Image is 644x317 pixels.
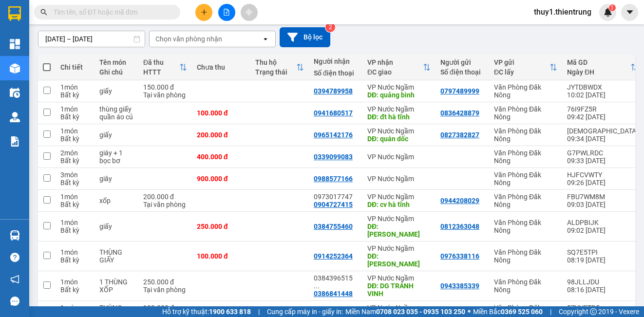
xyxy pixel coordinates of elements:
[604,8,612,17] img: icon-new-feature
[314,109,353,117] div: 0941680517
[494,278,557,294] div: Văn Phòng Đăk Nông
[54,7,169,18] input: Tìm tên, số ĐT hoặc mã đơn
[367,113,431,121] div: DĐ: đt hà tĩnh
[60,226,90,234] div: Bất kỳ
[197,131,246,139] div: 200.000 đ
[489,55,562,80] th: Toggle SortBy
[60,219,90,226] div: 1 món
[314,87,353,95] div: 0394789958
[314,223,353,230] div: 0384755460
[60,135,90,143] div: Bất kỳ
[501,308,543,316] strong: 0369 525 060
[567,201,638,208] div: 09:03 [DATE]
[60,149,90,157] div: 2 món
[40,9,47,16] span: search
[440,68,484,76] div: Số điện thoại
[440,109,479,117] div: 0836428879
[314,193,358,201] div: 0973017747
[60,304,90,312] div: 1 món
[567,278,638,286] div: 98JLLJDU
[246,9,252,16] span: aim
[567,171,638,179] div: HJFCVWTY
[567,248,638,256] div: SQ7E5TPI
[440,252,479,260] div: 0976338116
[314,282,320,290] span: ...
[60,286,90,294] div: Bất kỳ
[367,135,431,143] div: DĐ: quán dốc
[99,223,133,230] div: giấy
[99,131,133,139] div: giấy
[197,153,246,161] div: 400.000 đ
[60,179,90,186] div: Bất kỳ
[440,197,479,205] div: 0944208029
[60,278,90,286] div: 1 món
[60,83,90,91] div: 1 món
[367,244,431,252] div: VP Nước Ngầm
[99,197,133,205] div: xốp
[314,201,353,208] div: 0904727415
[99,68,133,76] div: Ghi chú
[494,83,557,99] div: Văn Phòng Đăk Nông
[367,91,431,99] div: DĐ: quảng bình
[143,68,179,76] div: HTTT
[494,171,557,186] div: Văn Phòng Đăk Nông
[99,278,133,294] div: 1 THÙNG XỐP
[218,4,235,21] button: file-add
[567,179,638,186] div: 09:26 [DATE]
[367,252,431,268] div: DĐ: HỒNG LĨNH
[60,127,90,135] div: 1 món
[314,274,358,290] div: 0384396515 NHUNG
[60,113,90,121] div: Bất kỳ
[567,226,638,234] div: 09:02 [DATE]
[494,149,557,165] div: Văn Phòng Đăk Nông
[440,282,479,290] div: 0943385339
[314,175,353,183] div: 0988577166
[468,310,471,314] span: ⚪️
[255,58,296,66] div: Thu hộ
[367,153,431,161] div: VP Nước Ngầm
[567,219,638,226] div: ALDPBIJK
[10,253,19,262] span: question-circle
[60,105,90,113] div: 1 món
[494,105,557,121] div: Văn Phòng Đăk Nông
[625,8,634,17] span: caret-down
[241,4,258,21] button: aim
[567,256,638,264] div: 08:19 [DATE]
[314,57,358,65] div: Người nhận
[10,39,20,49] img: dashboard-icon
[367,83,431,91] div: VP Nước Ngầm
[494,219,557,234] div: Văn Phòng Đăk Nông
[60,201,90,208] div: Bất kỳ
[209,308,251,316] strong: 1900 633 818
[567,68,630,76] div: Ngày ĐH
[440,58,484,66] div: Người gửi
[143,201,187,208] div: Tại văn phòng
[60,63,90,71] div: Chi tiết
[60,193,90,201] div: 1 món
[143,278,187,286] div: 250.000 đ
[367,127,431,135] div: VP Nước Ngầm
[494,68,549,76] div: ĐC lấy
[367,223,431,238] div: DĐ: nghi lộc
[550,306,551,317] span: |
[567,157,638,165] div: 09:33 [DATE]
[590,308,597,315] span: copyright
[10,275,19,284] span: notification
[143,58,179,66] div: Đã thu
[314,290,353,298] div: 0386841448
[367,282,431,298] div: DĐ: DG TRÁNH VINH
[197,63,246,71] div: Chưa thu
[562,55,643,80] th: Toggle SortBy
[367,68,423,76] div: ĐC giao
[10,230,20,241] img: warehouse-icon
[10,297,19,306] span: message
[197,252,246,260] div: 100.000 đ
[494,193,557,208] div: Văn Phòng Đăk Nông
[99,105,133,121] div: thùng giấy quần áo củ
[250,55,309,80] th: Toggle SortBy
[10,63,20,74] img: warehouse-icon
[567,286,638,294] div: 08:16 [DATE]
[567,193,638,201] div: FBU7WM8M
[314,69,358,77] div: Số điện thoại
[267,306,343,317] span: Cung cấp máy in - giấy in:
